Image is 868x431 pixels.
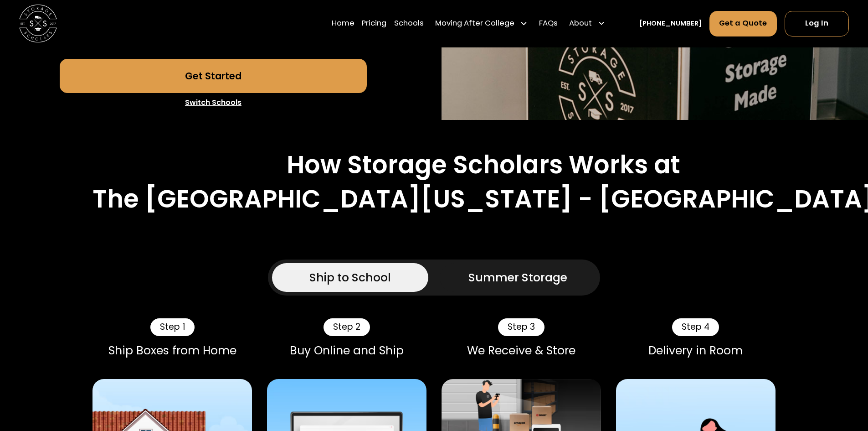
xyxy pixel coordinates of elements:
[709,11,777,36] a: Get a Quote
[60,59,367,93] a: Get Started
[267,344,426,358] div: Buy Online and Ship
[468,269,567,286] div: Summer Storage
[435,18,514,30] div: Moving After College
[92,344,252,358] div: Ship Boxes from Home
[332,10,354,37] a: Home
[539,10,558,37] a: FAQs
[431,10,532,37] div: Moving After College
[569,18,592,30] div: About
[639,19,702,29] a: [PHONE_NUMBER]
[362,10,386,37] a: Pricing
[785,11,849,36] a: Log In
[19,5,57,42] a: home
[394,10,424,37] a: Schools
[442,344,601,358] div: We Receive & Store
[60,93,367,112] a: Switch Schools
[498,318,544,336] div: Step 3
[150,318,195,336] div: Step 1
[309,269,391,286] div: Ship to School
[565,10,609,37] div: About
[324,318,370,336] div: Step 2
[616,344,776,358] div: Delivery in Room
[287,150,680,180] h2: How Storage Scholars Works at
[672,318,719,336] div: Step 4
[19,5,57,42] img: Storage Scholars main logo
